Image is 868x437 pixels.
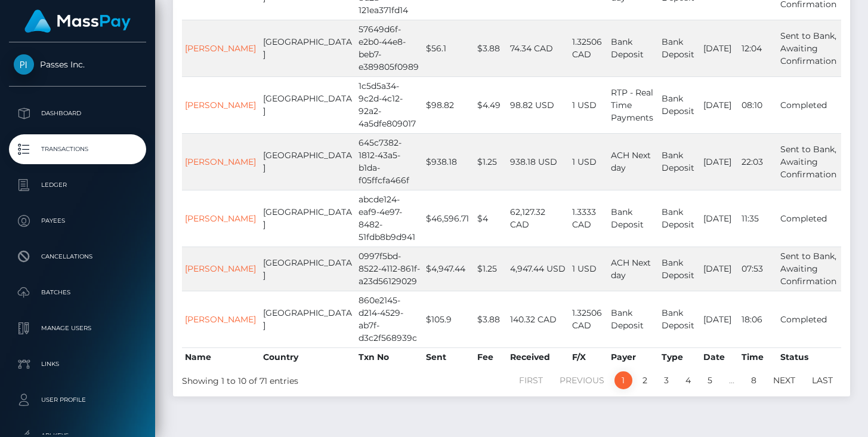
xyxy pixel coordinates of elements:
[611,87,653,123] span: RTP - Real Time Payments
[474,347,507,367] th: Fee
[185,213,256,224] a: [PERSON_NAME]
[260,291,356,347] td: [GEOGRAPHIC_DATA]
[777,76,841,133] td: Completed
[777,20,841,76] td: Sent to Bank, Awaiting Confirmation
[356,347,424,367] th: Txn No
[569,190,608,247] td: 1.3333 CAD
[423,247,474,291] td: $4,947.44
[14,176,141,194] p: Ledger
[9,134,146,164] a: Transactions
[24,10,131,33] img: MassPay Logo
[507,190,569,247] td: 62,127.32 CAD
[9,242,146,272] a: Cancellations
[260,190,356,247] td: [GEOGRAPHIC_DATA]
[14,54,34,75] img: Passes Inc.
[569,76,608,133] td: 1 USD
[777,190,841,247] td: Completed
[700,347,739,367] th: Date
[611,207,644,230] span: Bank Deposit
[507,20,569,76] td: 74.34 CAD
[423,76,474,133] td: $98.82
[474,190,507,247] td: $4
[474,20,507,76] td: $3.88
[569,133,608,190] td: 1 USD
[507,76,569,133] td: 98.82 USD
[14,212,141,230] p: Payees
[739,133,777,190] td: 22:03
[9,59,146,70] span: Passes Inc.
[14,140,141,158] p: Transactions
[260,247,356,291] td: [GEOGRAPHIC_DATA]
[659,247,700,291] td: Bank Deposit
[474,76,507,133] td: $4.49
[767,371,802,389] a: Next
[659,347,700,367] th: Type
[657,371,675,389] a: 3
[474,291,507,347] td: $3.88
[423,20,474,76] td: $56.1
[9,170,146,200] a: Ledger
[611,257,651,281] span: ACH Next day
[507,347,569,367] th: Received
[9,278,146,307] a: Batches
[14,104,141,122] p: Dashboard
[182,347,260,367] th: Name
[356,76,424,133] td: 1c5d5a34-9c2d-4c12-92a2-4a5dfe809017
[356,190,424,247] td: abcde124-eaf9-4e97-8482-51fdb8b9d941
[777,247,841,291] td: Sent to Bank, Awaiting Confirmation
[659,76,700,133] td: Bank Deposit
[608,347,659,367] th: Payer
[14,284,141,301] p: Batches
[185,314,256,325] a: [PERSON_NAME]
[805,371,839,389] a: Last
[739,291,777,347] td: 18:06
[356,133,424,190] td: 645c7382-1812-43a5-b1da-f05ffcfa466f
[659,133,700,190] td: Bank Deposit
[739,76,777,133] td: 08:10
[474,133,507,190] td: $1.25
[14,355,141,373] p: Links
[611,150,651,173] span: ACH Next day
[569,247,608,291] td: 1 USD
[423,133,474,190] td: $938.18
[356,291,424,347] td: 860e2145-d214-4529-ab7f-d3c2f568939c
[569,347,608,367] th: F/X
[356,20,424,76] td: 57649d6f-e2b0-44e8-beb7-e389805f0989
[260,133,356,190] td: [GEOGRAPHIC_DATA]
[423,190,474,247] td: $46,596.71
[569,20,608,76] td: 1.32506 CAD
[9,349,146,379] a: Links
[507,291,569,347] td: 140.32 CAD
[185,43,256,54] a: [PERSON_NAME]
[659,190,700,247] td: Bank Deposit
[569,291,608,347] td: 1.32506 CAD
[185,156,256,167] a: [PERSON_NAME]
[185,263,256,274] a: [PERSON_NAME]
[423,347,474,367] th: Sent
[777,291,841,347] td: Completed
[700,76,739,133] td: [DATE]
[679,371,697,389] a: 4
[739,190,777,247] td: 11:35
[507,247,569,291] td: 4,947.44 USD
[777,133,841,190] td: Sent to Bank, Awaiting Confirmation
[739,347,777,367] th: Time
[659,20,700,76] td: Bank Deposit
[9,99,146,128] a: Dashboard
[700,133,739,190] td: [DATE]
[182,370,446,387] div: Showing 1 to 10 of 71 entries
[700,291,739,347] td: [DATE]
[745,371,763,389] a: 8
[9,313,146,343] a: Manage Users
[14,391,141,409] p: User Profile
[185,100,256,110] a: [PERSON_NAME]
[700,20,739,76] td: [DATE]
[701,371,719,389] a: 5
[14,248,141,266] p: Cancellations
[14,319,141,337] p: Manage Users
[700,247,739,291] td: [DATE]
[636,371,654,389] a: 2
[700,190,739,247] td: [DATE]
[659,291,700,347] td: Bank Deposit
[739,247,777,291] td: 07:53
